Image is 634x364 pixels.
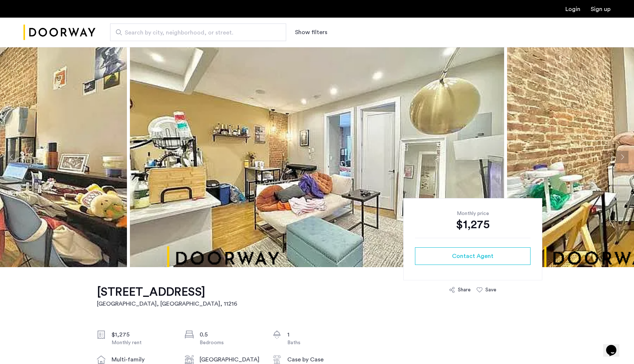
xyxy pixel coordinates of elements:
[112,355,173,364] div: multi-family
[452,252,493,261] span: Contact Agent
[415,247,531,265] button: button
[616,151,628,163] button: Next apartment
[112,339,173,346] div: Monthly rent
[603,335,627,357] iframe: chat widget
[591,6,611,12] a: Registration
[125,28,266,37] span: Search by city, neighborhood, or street.
[23,19,95,46] a: Cazamio Logo
[295,28,327,37] button: Show or hide filters
[415,217,531,232] div: $1,275
[97,285,237,308] a: [STREET_ADDRESS][GEOGRAPHIC_DATA], [GEOGRAPHIC_DATA], 11216
[97,299,237,308] h2: [GEOGRAPHIC_DATA], [GEOGRAPHIC_DATA] , 11216
[6,151,18,163] button: Previous apartment
[110,23,286,41] input: Apartment Search
[200,339,261,346] div: Bedrooms
[130,47,504,267] img: apartment
[287,355,349,364] div: Case by Case
[97,285,237,299] h1: [STREET_ADDRESS]
[287,339,349,346] div: Baths
[200,330,261,339] div: 0.5
[23,19,95,46] img: logo
[565,6,580,12] a: Login
[415,210,531,217] div: Monthly price
[458,286,471,294] div: Share
[112,330,173,339] div: $1,275
[485,286,496,294] div: Save
[200,355,261,364] div: [GEOGRAPHIC_DATA]
[287,330,349,339] div: 1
